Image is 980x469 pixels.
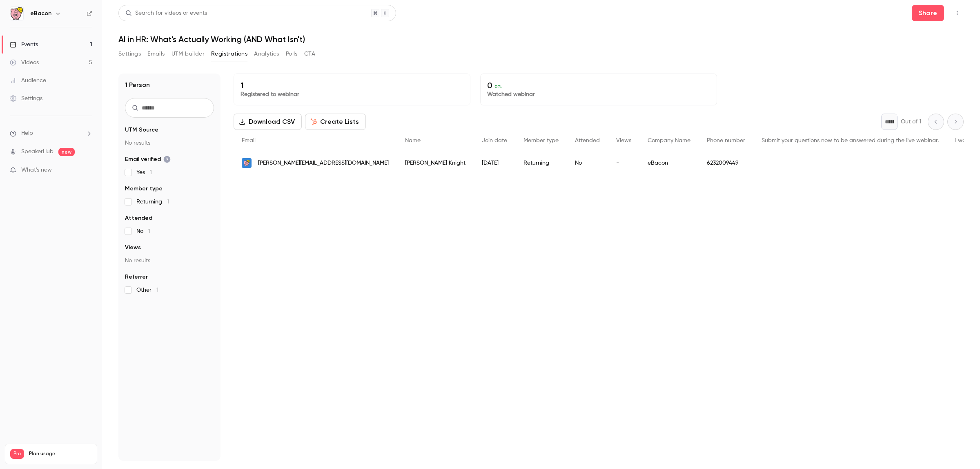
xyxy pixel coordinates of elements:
[286,47,298,60] button: Polls
[397,152,474,174] div: [PERSON_NAME] Knight
[29,451,92,457] span: Plan usage
[125,155,171,163] span: Email verified
[901,118,921,126] p: Out of 1
[30,9,51,18] h6: eBacon
[305,114,366,130] button: Create Lists
[171,47,205,60] button: UTM builder
[10,449,24,459] span: Pro
[125,243,141,252] span: Views
[21,129,33,138] span: Help
[125,214,152,222] span: Attended
[125,139,214,147] p: No results
[487,80,710,90] p: 0
[494,84,502,89] span: 0 %
[487,90,710,98] p: Watched webinar
[10,40,38,49] div: Events
[10,129,92,138] li: help-dropdown-opener
[304,47,315,60] button: CTA
[241,80,463,90] p: 1
[10,94,42,103] div: Settings
[912,5,944,21] button: Share
[242,158,252,168] img: ebacon.com
[148,228,150,234] span: 1
[58,148,75,156] span: new
[10,58,39,67] div: Videos
[136,227,150,235] span: No
[125,273,148,281] span: Referrer
[82,167,92,174] iframe: Noticeable Trigger
[254,47,279,60] button: Analytics
[616,138,631,143] span: Views
[242,138,256,143] span: Email
[125,9,207,18] div: Search for videos or events
[136,286,158,294] span: Other
[10,76,46,85] div: Audience
[699,152,753,174] div: 6232009449
[482,138,507,143] span: Join date
[523,138,559,143] span: Member type
[10,7,23,20] img: eBacon
[575,138,600,143] span: Attended
[608,152,639,174] div: -
[147,47,165,60] button: Emails
[150,170,152,175] span: 1
[762,138,939,143] span: Submit your questions now to be answered during the live webinar.
[156,287,158,293] span: 1
[474,152,515,174] div: [DATE]
[241,90,463,98] p: Registered to webinar
[136,198,169,206] span: Returning
[125,126,214,294] section: facet-groups
[648,138,690,143] span: Company Name
[125,185,163,193] span: Member type
[211,47,247,60] button: Registrations
[567,152,608,174] div: No
[405,138,421,143] span: Name
[707,138,745,143] span: Phone number
[125,126,158,134] span: UTM Source
[258,159,389,167] span: [PERSON_NAME][EMAIL_ADDRESS][DOMAIN_NAME]
[118,47,141,60] button: Settings
[639,152,699,174] div: eBacon
[125,257,214,265] p: No results
[125,80,150,90] h1: 1 Person
[515,152,567,174] div: Returning
[21,166,52,174] span: What's new
[21,147,53,156] a: SpeakerHub
[234,114,302,130] button: Download CSV
[167,199,169,205] span: 1
[118,34,964,44] h1: AI in HR: What's Actually Working (AND What Isn't)
[136,168,152,176] span: Yes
